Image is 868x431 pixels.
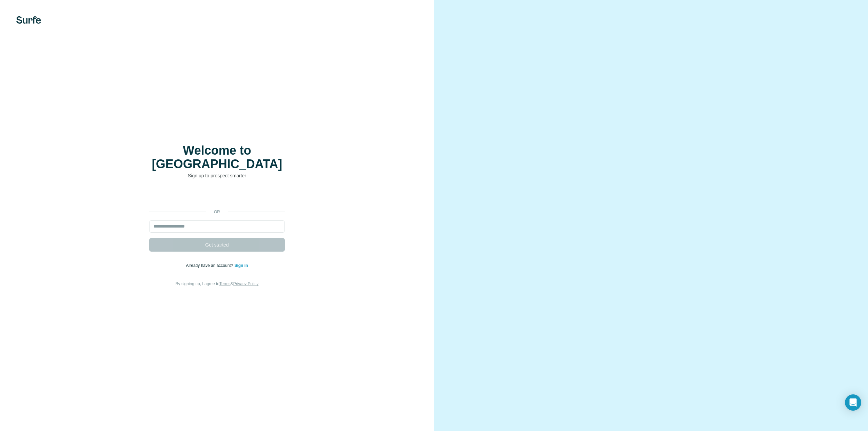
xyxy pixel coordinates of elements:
a: Privacy Policy [233,281,259,286]
span: By signing up, I agree to & [176,281,259,286]
span: Already have an account? [186,263,235,268]
iframe: Sign in with Google Button [146,189,288,204]
a: Sign in [234,263,248,268]
div: Open Intercom Messenger [845,394,861,411]
img: Surfe's logo [16,16,41,24]
a: Terms [219,281,231,286]
p: or [206,209,228,215]
p: Sign up to prospect smarter [149,172,285,179]
h1: Welcome to [GEOGRAPHIC_DATA] [149,144,285,171]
